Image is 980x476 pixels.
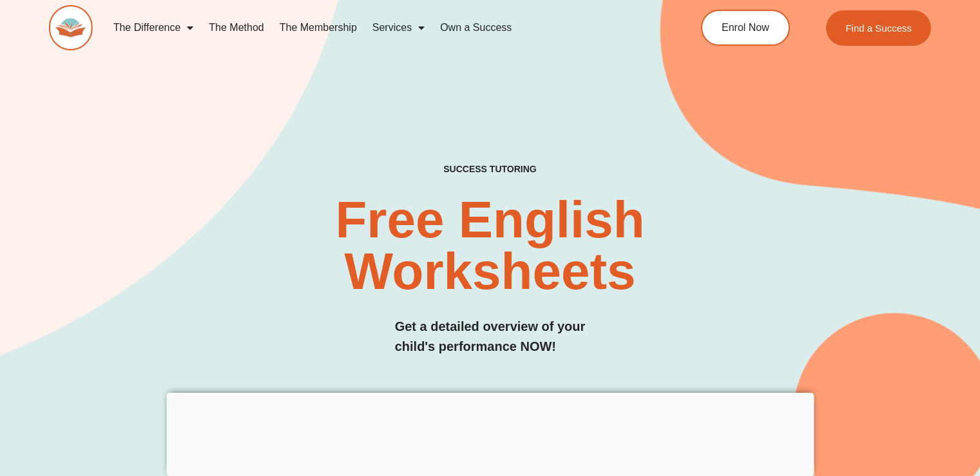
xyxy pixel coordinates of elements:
[166,393,814,473] iframe: Advertisement
[199,194,781,297] h2: Free English Worksheets​
[845,23,912,33] span: Find a Success
[395,317,586,357] h3: Get a detailed overview of your child's performance NOW!
[106,13,651,43] nav: Menu
[360,164,620,175] h4: SUCCESS TUTORING​
[106,13,202,43] a: The Difference
[365,13,432,43] a: Services
[826,10,931,46] a: Find a Success
[432,13,519,43] a: Own a Success
[722,23,769,33] span: Enrol Now
[701,10,790,46] a: Enrol Now
[272,13,365,43] a: The Membership
[201,13,271,43] a: The Method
